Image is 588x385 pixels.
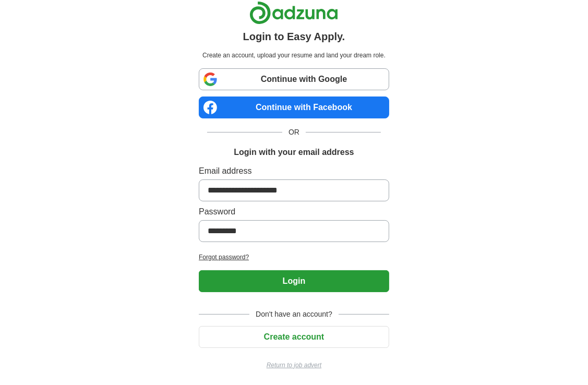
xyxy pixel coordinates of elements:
[234,146,354,159] h1: Login with your email address
[282,127,306,138] span: OR
[201,51,387,60] p: Create an account, upload your resume and land your dream role.
[199,252,389,262] a: Forgot password?
[199,68,389,90] a: Continue with Google
[199,165,389,177] label: Email address
[249,1,338,25] img: Adzuna logo
[199,97,389,118] a: Continue with Facebook
[243,29,345,44] h1: Login to Easy Apply.
[199,360,389,370] a: Return to job advert
[199,270,389,292] button: Login
[199,326,389,348] button: Create account
[199,206,389,218] label: Password
[199,332,389,341] a: Create account
[249,309,339,320] span: Don't have an account?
